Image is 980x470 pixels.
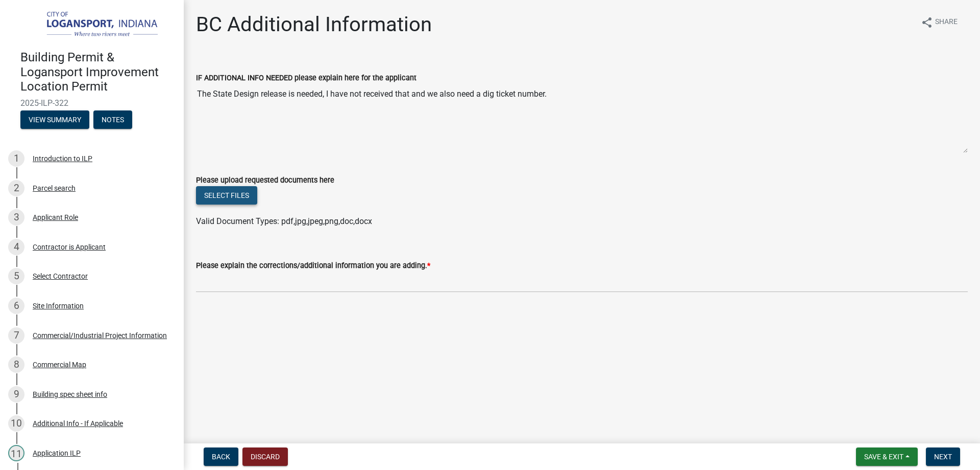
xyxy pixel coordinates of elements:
div: Parcel search [33,185,76,192]
div: 1 [8,150,24,167]
button: Next [926,447,960,466]
div: Site Information [33,302,84,309]
wm-modal-confirm: Notes [93,116,132,124]
div: 4 [8,239,24,255]
span: Next [934,453,952,461]
div: 6 [8,298,24,314]
span: Save & Exit [864,453,903,461]
div: Application ILP [33,450,81,457]
i: share [921,16,933,29]
div: 11 [8,445,24,461]
button: Discard [242,447,288,466]
span: Share [935,16,958,29]
button: Back [204,447,238,466]
span: Back [212,453,230,461]
button: shareShare [913,12,966,32]
div: Select Contractor [33,273,88,280]
div: Applicant Role [33,214,78,221]
h4: Building Permit & Logansport Improvement Location Permit [20,50,176,94]
button: Select files [196,186,257,205]
div: 10 [8,415,24,432]
label: Please upload requested documents here [196,177,334,184]
button: View Summary [20,110,89,129]
div: 2 [8,180,24,196]
div: Commercial/Industrial Project Information [33,332,167,339]
textarea: The State Design release is needed, I have not received that and we also need a dig ticket number. [196,84,968,153]
wm-modal-confirm: Summary [20,116,89,124]
div: 3 [8,209,24,226]
div: Contractor is Applicant [33,243,106,251]
h1: BC Additional Information [196,12,432,37]
div: Building spec sheet info [33,391,107,398]
label: IF ADDITIONAL INFO NEEDED please explain here for the applicant [196,75,416,82]
span: Valid Document Types: pdf,jpg,jpeg,png,doc,docx [196,216,372,226]
button: Notes [93,110,132,129]
span: 2025-ILP-322 [20,98,163,108]
div: 8 [8,356,24,373]
div: 7 [8,327,24,344]
img: City of Logansport, Indiana [20,11,167,39]
div: Additional Info - If Applicable [33,420,123,427]
div: Introduction to ILP [33,155,92,162]
div: 9 [8,386,24,402]
label: Please explain the corrections/additional information you are adding. [196,262,430,270]
div: 5 [8,268,24,284]
div: Commercial Map [33,361,86,368]
button: Save & Exit [856,447,918,466]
